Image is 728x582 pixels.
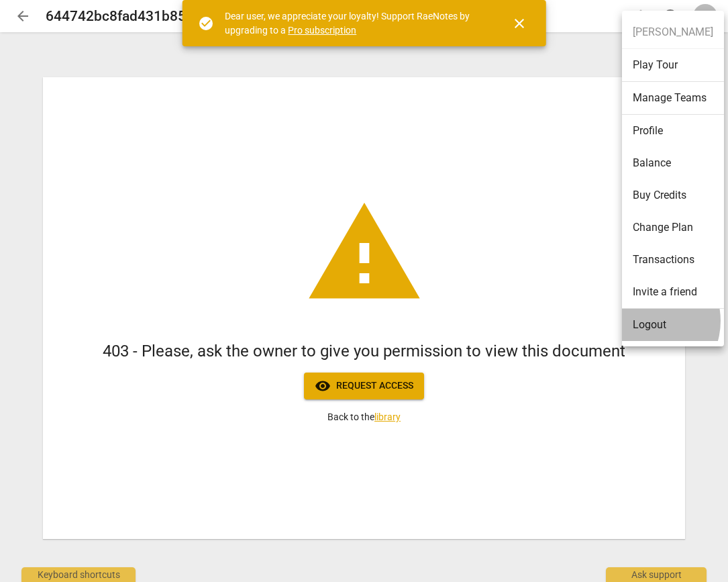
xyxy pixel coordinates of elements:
[503,7,535,40] button: Close
[288,25,356,36] a: Pro subscription
[511,15,527,32] span: close
[198,15,214,32] span: check_circle
[622,49,724,82] li: Play Tour
[225,9,487,37] div: Dear user, we appreciate your loyalty! Support RaeNotes by upgrading to a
